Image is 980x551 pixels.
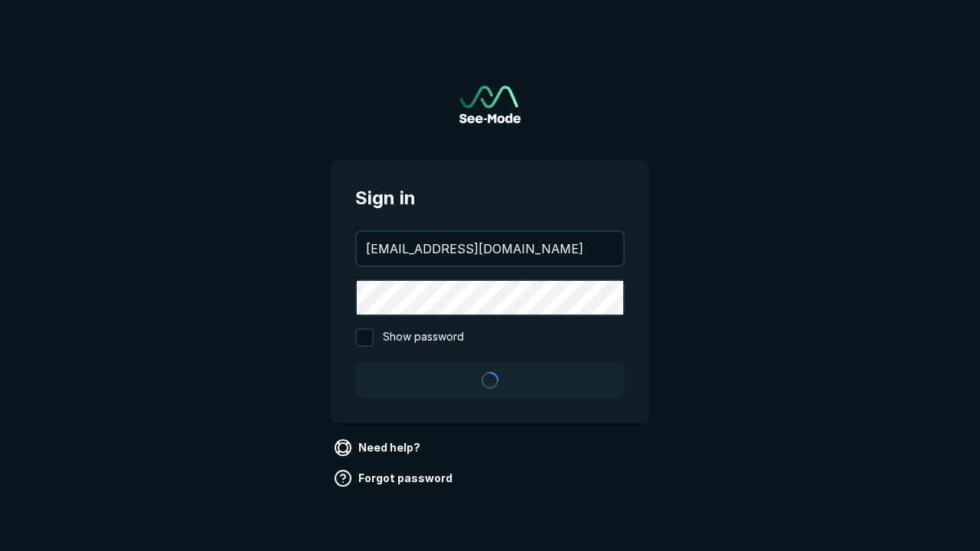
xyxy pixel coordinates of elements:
a: Need help? [331,435,426,460]
img: See-Mode Logo [459,86,521,123]
span: Show password [383,328,464,347]
span: Sign in [355,184,625,212]
input: your@email.com [357,232,623,266]
a: Go to sign in [459,86,521,123]
a: Forgot password [331,466,459,491]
